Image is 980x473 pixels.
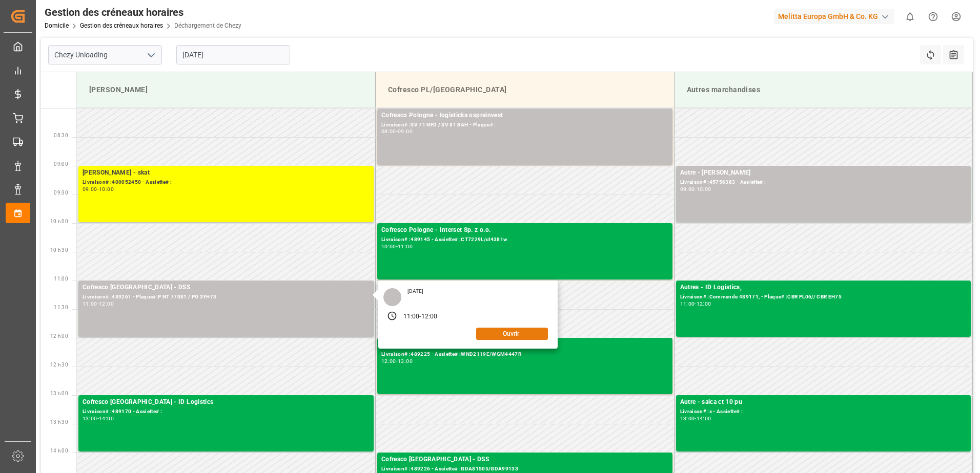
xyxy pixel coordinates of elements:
[421,312,438,321] div: 12:00
[83,302,97,306] div: 11:00
[396,359,398,363] div: -
[680,302,695,306] div: 11:00
[680,293,967,302] div: Livraison# :Commande 489171, - Plaque# :CBR PL06// CBR EH75
[54,305,68,310] span: 11:30
[83,397,370,407] div: Cofresco [GEOGRAPHIC_DATA] - ID Logistics
[683,80,965,99] div: Autres marchandises
[83,168,370,178] div: [PERSON_NAME] - skat
[774,7,899,26] button: Melitta Europa GmbH & Co. KG
[403,312,420,321] div: 11:00
[476,328,548,340] button: Ouvrir
[50,419,68,425] span: 13 h 30
[176,45,290,64] input: JJ-MM-AAAA
[396,129,398,134] div: -
[381,235,668,244] div: Livraison# :489145 - Assiette# :CT7229L/ct4381w
[85,80,367,99] div: [PERSON_NAME]
[396,244,398,249] div: -
[48,45,162,64] input: Type à rechercher/sélectionner
[97,416,99,421] div: -
[50,333,68,339] span: 12 h 00
[381,455,668,465] div: Cofresco [GEOGRAPHIC_DATA] - DSS
[680,397,967,407] div: Autre - saica ct 10 pu
[419,312,421,321] div: -
[922,5,945,28] button: Centre d’aide
[381,129,396,134] div: 08:00
[97,187,99,191] div: -
[680,187,695,191] div: 09:00
[54,276,68,282] span: 11:00
[50,448,68,454] span: 14 h 00
[83,407,370,416] div: Livraison# :489170 - Assiette# :
[83,293,370,302] div: Livraison# :489261 - Plaque#:P NT 77081 / PO 3YH73
[99,302,114,306] div: 12:00
[695,416,696,421] div: -
[899,5,922,28] button: Afficher 0 nouvelles notifications
[381,111,668,121] div: Cofresco Pologne - logisticka osprainvest
[384,80,666,99] div: Cofresco PL/[GEOGRAPHIC_DATA]
[398,244,413,249] div: 11:00
[680,168,967,178] div: Autre - [PERSON_NAME]
[83,187,97,191] div: 09:00
[680,407,967,416] div: Livraison# :x - Assiette# :
[80,22,163,29] a: Gestion des créneaux horaires
[54,133,68,138] span: 08:30
[381,244,396,249] div: 10:00
[50,247,68,253] span: 10 h 30
[381,359,396,363] div: 12:00
[83,416,97,421] div: 13:00
[99,416,114,421] div: 14:00
[45,5,241,20] div: Gestion des créneaux horaires
[50,362,68,368] span: 12 h 30
[404,288,427,295] div: [DATE]
[381,350,668,359] div: Livraison# :489225 - Assiette# :WND2119E/WGM4447R
[50,391,68,396] span: 13 h 00
[695,187,696,191] div: -
[54,190,68,196] span: 09:30
[680,416,695,421] div: 13:00
[381,225,668,235] div: Cofresco Pologne - Interset Sp. z o.o.
[697,416,711,421] div: 14:00
[398,129,413,134] div: 09:00
[45,22,69,29] a: Domicile
[680,283,967,293] div: Autres - ID Logistics,
[697,187,711,191] div: 10:00
[83,178,370,187] div: Livraison# :400052450 - Assiette# :
[697,302,711,306] div: 12:00
[143,47,158,63] button: Ouvrir le menu
[398,359,413,363] div: 13:00
[778,11,878,22] font: Melitta Europa GmbH & Co. KG
[680,178,967,187] div: Livraison# :45756383 - Assiette# :
[97,302,99,306] div: -
[54,161,68,167] span: 09:00
[50,219,68,224] span: 10 h 00
[83,283,370,293] div: Cofresco [GEOGRAPHIC_DATA] - DSS
[695,302,696,306] div: -
[381,121,668,130] div: Livraison# :SV 71 NFD / SV 81 BAH - Plaque# :
[99,187,114,191] div: 10:00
